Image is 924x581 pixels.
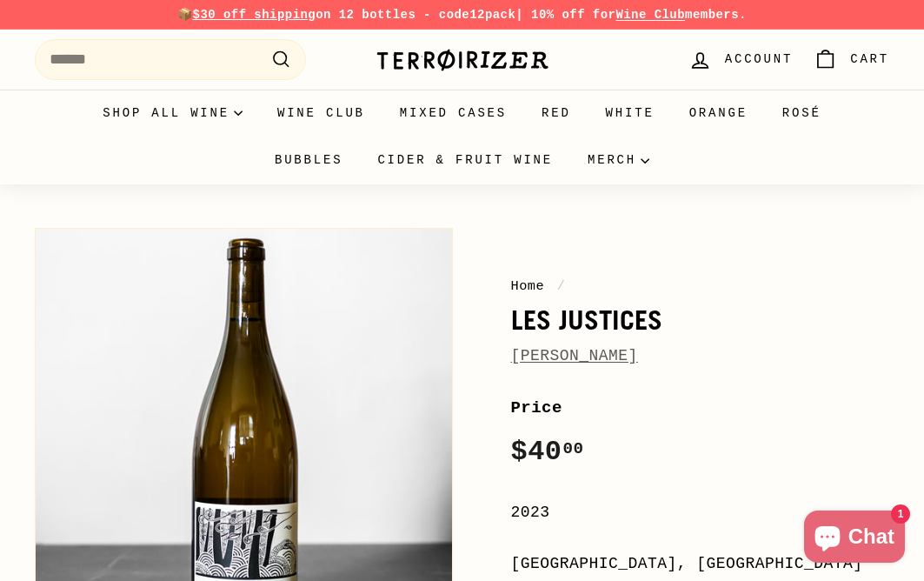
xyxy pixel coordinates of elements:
[553,278,570,294] span: /
[193,8,316,22] span: $30 off shipping
[469,8,515,22] strong: 12pack
[257,137,360,184] a: Bubbles
[524,90,588,137] a: Red
[615,8,685,22] a: Wine Club
[678,34,803,85] a: Account
[511,395,890,421] label: Price
[511,500,890,525] div: 2023
[588,90,672,137] a: White
[511,305,890,335] h1: Les Justices
[511,347,638,364] a: [PERSON_NAME]
[765,90,839,137] a: Rosé
[382,90,524,137] a: Mixed Cases
[35,5,889,24] p: 📦 on 12 bottles - code | 10% off for members.
[799,511,910,567] inbox-online-store-chat: Shopify online store chat
[803,34,900,85] a: Cart
[570,137,667,184] summary: Merch
[511,278,545,294] a: Home
[511,276,890,297] nav: breadcrumbs
[260,90,382,137] a: Wine Club
[360,137,570,184] a: Cider & Fruit Wine
[511,551,890,577] div: [GEOGRAPHIC_DATA], [GEOGRAPHIC_DATA]
[850,50,889,69] span: Cart
[672,90,765,137] a: Orange
[725,50,793,69] span: Account
[85,90,260,137] summary: Shop all wine
[562,439,583,458] sup: 00
[511,436,584,468] span: $40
